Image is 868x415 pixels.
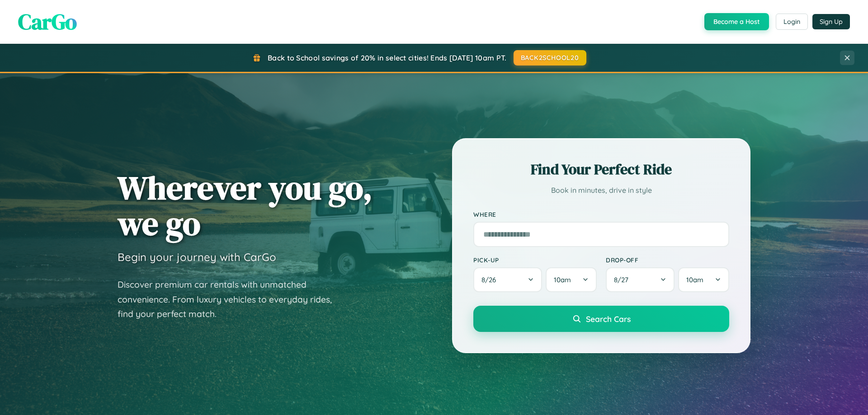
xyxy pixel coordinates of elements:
label: Pick-up [473,256,597,264]
button: 8/26 [473,267,542,292]
h3: Begin your journey with CarGo [118,250,276,264]
label: Drop-off [606,256,729,264]
span: 8 / 27 [614,275,633,284]
h1: Wherever you go, we go [118,170,373,241]
p: Book in minutes, drive in style [473,184,729,197]
span: Back to School savings of 20% in select cities! Ends [DATE] 10am PT. [268,53,506,62]
button: Become a Host [704,13,769,30]
span: 8 / 26 [481,275,500,284]
span: Search Cars [586,314,631,324]
button: Search Cars [473,306,729,332]
span: 10am [554,275,571,284]
h2: Find Your Perfect Ride [473,159,729,179]
button: 10am [678,267,729,292]
button: Sign Up [812,14,850,29]
span: 10am [686,275,703,284]
button: BACK2SCHOOL20 [514,50,586,65]
p: Discover premium car rentals with unmatched convenience. From luxury vehicles to everyday rides, ... [118,277,344,322]
button: Login [776,14,808,30]
button: 10am [546,267,597,292]
label: Where [473,210,729,218]
button: 8/27 [606,267,675,292]
span: CarGo [18,7,77,37]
